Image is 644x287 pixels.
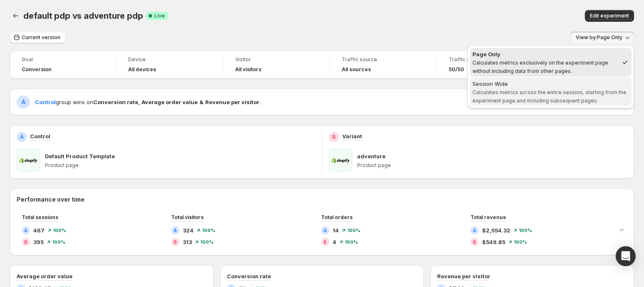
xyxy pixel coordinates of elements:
[93,99,138,105] strong: Conversion rate
[576,34,622,41] span: View by: Page Only
[10,32,65,43] button: Current version
[138,99,140,105] strong: ,
[17,195,627,204] h2: Performance over time
[323,240,327,245] h2: B
[323,228,327,233] h2: A
[616,246,636,266] div: Open Intercom Messenger
[347,228,361,233] span: 100 %
[514,240,527,245] span: 100 %
[472,50,618,58] div: Page Only
[183,226,194,235] span: 324
[329,149,352,172] img: adventure
[333,238,336,246] span: 4
[616,224,627,235] button: Expand chart
[519,228,532,233] span: 100 %
[22,214,58,220] span: Total sessions
[183,238,192,246] span: 313
[449,55,532,74] a: Traffic split50/50
[235,56,318,63] span: Visitor
[33,238,44,246] span: 395
[571,32,634,43] button: View by:Page Only
[30,132,50,140] p: Control
[171,214,204,220] span: Total visitors
[333,226,339,235] span: 14
[22,34,60,41] span: Current version
[205,99,259,105] strong: Revenue per visitor
[482,238,505,246] span: $549.85
[53,228,66,233] span: 100 %
[473,228,476,233] h2: A
[342,55,425,74] a: Traffic sourceAll sources
[437,272,490,280] h3: Revenue per visitor
[227,272,271,280] h3: Conversion rate
[24,240,27,245] h2: B
[342,66,371,73] h4: All sources
[45,152,115,160] p: Default Product Template
[199,99,204,105] strong: &
[449,56,532,63] span: Traffic split
[332,134,336,140] h2: B
[35,99,261,105] span: group wins on .
[22,56,104,63] span: Goal
[154,12,165,19] span: Live
[357,162,627,169] p: Product page
[472,60,608,74] span: Calculates metrics exclusively on the experiment page without including data from other pages.
[357,152,385,160] p: adventure
[174,228,177,233] h2: A
[345,240,358,245] span: 100 %
[24,228,27,233] h2: A
[200,240,214,245] span: 100 %
[22,55,104,74] a: GoalConversion
[10,10,22,22] button: Back
[142,99,198,105] strong: Average order value
[202,228,215,233] span: 100 %
[235,55,318,74] a: VisitorAll visitors
[33,226,45,235] span: 467
[23,11,143,21] span: default pdp vs adventure pdp
[470,214,506,220] span: Total revenue
[20,134,24,140] h2: A
[35,99,56,105] span: Control
[482,226,510,235] span: $2,554.32
[17,272,72,280] h3: Average order value
[590,12,629,19] span: Edit experiment
[22,66,52,73] span: Conversion
[321,214,353,220] span: Total orders
[52,240,65,245] span: 100 %
[128,66,156,73] h4: All devices
[472,89,627,104] span: Calculates metrics across the entire session, starting from the experiment page and including sub...
[45,162,315,169] p: Product page
[449,66,464,73] span: 50/50
[174,240,177,245] h2: B
[235,66,261,73] h4: All visitors
[128,56,211,63] span: Device
[128,55,211,74] a: DeviceAll devices
[342,56,425,63] span: Traffic source
[17,149,40,172] img: Default Product Template
[473,240,476,245] h2: B
[22,98,25,106] h2: A
[472,80,629,88] div: Session Wide
[585,10,634,22] button: Edit experiment
[342,132,362,140] p: Variant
